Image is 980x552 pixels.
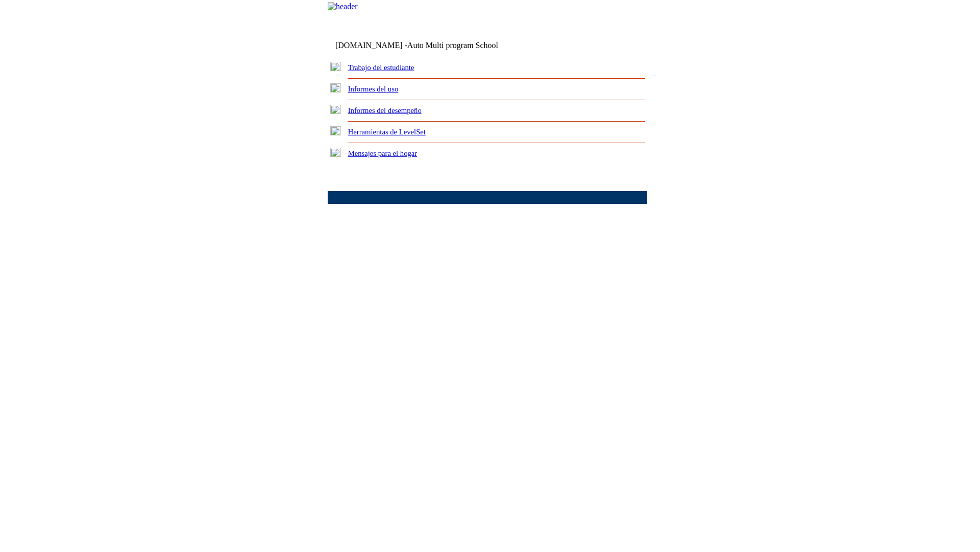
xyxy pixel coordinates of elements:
a: Informes del desempeño [348,106,422,114]
a: Herramientas de LevelSet [348,128,426,136]
img: plus.gif [330,62,341,71]
img: plus.gif [330,105,341,114]
nobr: Auto Multi program School [407,41,498,50]
img: plus.gif [330,148,341,157]
img: plus.gif [330,83,341,93]
a: Trabajo del estudiante [348,63,414,72]
a: Mensajes para el hogar [348,149,418,157]
td: [DOMAIN_NAME] - [335,41,523,50]
a: Informes del uso [348,85,399,93]
img: plus.gif [330,126,341,135]
img: header [328,2,358,11]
